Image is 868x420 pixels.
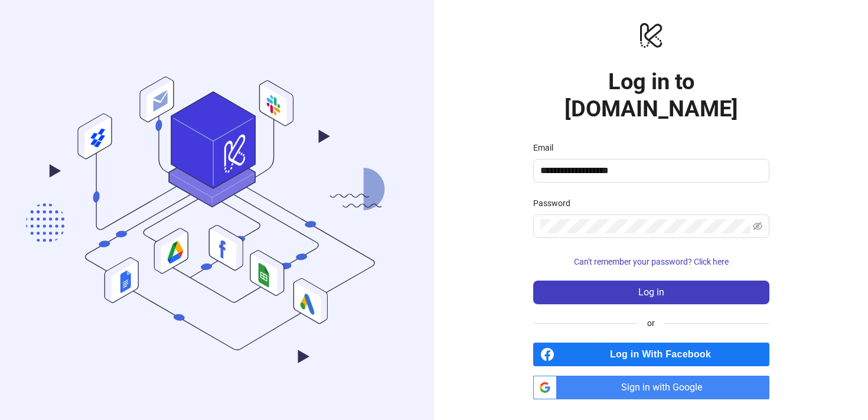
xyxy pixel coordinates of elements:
[533,68,769,122] h1: Log in to [DOMAIN_NAME]
[638,317,664,330] span: or
[533,197,578,210] label: Password
[638,287,664,298] span: Log in
[533,252,769,271] button: Can't remember your password? Click here
[533,376,769,399] a: Sign in with Google
[533,257,769,266] a: Can't remember your password? Click here
[540,164,760,178] input: Email
[753,222,762,231] span: eye-invisible
[562,376,769,399] span: Sign in with Google
[540,219,750,233] input: Password
[533,141,561,154] label: Email
[533,343,769,366] a: Log in With Facebook
[574,257,729,266] span: Can't remember your password? Click here
[533,281,769,304] button: Log in
[559,343,769,366] span: Log in With Facebook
